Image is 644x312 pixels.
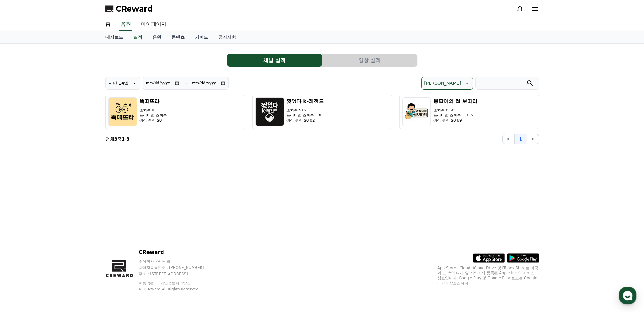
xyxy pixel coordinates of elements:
button: [PERSON_NAME] [421,77,473,90]
button: 봉팔이의 썰 보따리 조회수 8,589 프리미엄 조회수 3,755 예상 수익 $0.69 [399,95,539,129]
p: 프리미엄 조회수 508 [286,113,324,118]
p: ~ [184,79,188,87]
button: 채널 실적 [227,54,322,67]
strong: 3 [126,136,130,142]
span: 대화 [58,211,66,216]
img: 찢었다 k-레전드 [255,97,284,126]
a: 콘텐츠 [166,31,190,43]
a: CReward [105,4,153,14]
a: 설정 [82,201,122,217]
a: 마이페이지 [136,18,171,31]
a: 공지사항 [213,31,241,43]
p: 주소 : [STREET_ADDRESS] [139,271,216,276]
a: 영상 실적 [322,54,417,67]
p: 예상 수익 $0.69 [433,118,477,123]
a: 음원 [119,18,132,31]
h3: 똑띠뜨라 [139,97,171,105]
p: 조회수 8,589 [433,108,477,113]
p: 조회수 0 [139,108,171,113]
p: CReward [139,249,216,256]
a: 대화 [42,201,82,217]
p: 프리미엄 조회수 0 [139,113,171,118]
span: CReward [116,4,153,14]
h3: 봉팔이의 썰 보따리 [433,97,477,105]
a: 이용약관 [139,281,159,285]
p: © CReward All Rights Reserved. [139,287,216,292]
p: 프리미엄 조회수 3,755 [433,113,477,118]
button: < [502,134,515,144]
a: 음원 [147,31,166,43]
img: 봉팔이의 썰 보따리 [402,97,431,126]
button: 지난 14일 [105,77,140,90]
p: 사업자등록번호 : [PHONE_NUMBER] [139,265,216,270]
a: 대시보드 [100,31,128,43]
a: 가이드 [190,31,213,43]
span: 홈 [20,211,24,216]
a: 홈 [2,201,42,217]
button: 영상 실적 [322,54,417,67]
p: [PERSON_NAME] [424,79,461,88]
span: 설정 [98,211,105,216]
img: 똑띠뜨라 [108,97,137,126]
a: 개인정보처리방침 [160,281,191,285]
a: 홈 [100,18,116,31]
button: 똑띠뜨라 조회수 0 프리미엄 조회수 0 예상 수익 $0 [105,95,245,129]
a: 실적 [131,31,145,43]
button: > [526,134,539,144]
p: 지난 14일 [108,79,129,88]
p: 예상 수익 $0 [139,118,171,123]
button: 찢었다 k-레전드 조회수 516 프리미엄 조회수 508 예상 수익 $0.02 [252,95,392,129]
p: 주식회사 와이피랩 [139,259,216,264]
h3: 찢었다 k-레전드 [286,97,324,105]
strong: 3 [114,136,118,142]
button: 1 [515,134,526,144]
strong: 1 [122,136,125,142]
p: App Store, iCloud, iCloud Drive 및 iTunes Store는 미국과 그 밖의 나라 및 지역에서 등록된 Apple Inc.의 서비스 상표입니다. Goo... [437,265,539,286]
p: 예상 수익 $0.02 [286,118,324,123]
p: 조회수 516 [286,108,324,113]
p: 전체 중 - [105,136,130,142]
